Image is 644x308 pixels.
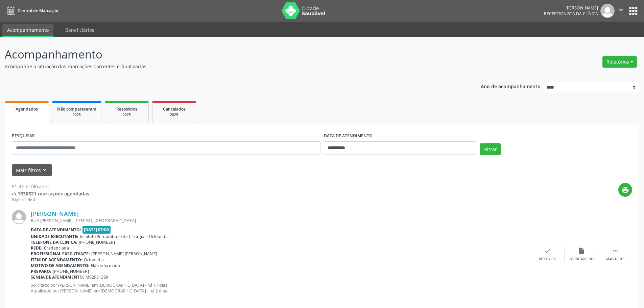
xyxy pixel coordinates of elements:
a: [PERSON_NAME] [31,210,79,217]
div: [PERSON_NAME] [544,5,598,11]
b: Motivo de agendamento: [31,263,90,268]
label: PESQUISAR [12,131,35,141]
div: 2025 [110,112,144,117]
a: Beneficiários [61,24,99,36]
b: Preparo: [31,268,51,274]
div: 2025 [157,112,191,117]
span: Não compareceram [57,106,96,112]
span: M02931389 [86,274,108,280]
span: Resolvidos [116,106,137,112]
button: Filtrar [480,143,501,155]
span: Cancelados [163,106,186,112]
b: Item de agendamento: [31,257,82,263]
div: 51 itens filtrados [12,183,89,190]
i: print [622,186,629,194]
p: Ano de acompanhamento [481,82,541,90]
div: Exportar (PDF) [569,257,594,262]
a: Central de Marcação [5,5,58,16]
div: de [12,190,89,197]
span: [PERSON_NAME] [PERSON_NAME] [91,251,157,257]
div: Página 1 de 4 [12,197,89,203]
b: Telefone da clínica: [31,239,77,245]
b: Profissional executante: [31,251,90,257]
img: img [600,4,615,18]
i: keyboard_arrow_down [41,166,48,174]
span: [PHONE_NUMBER] [53,268,89,274]
span: Central de Marcação [18,8,58,14]
span: Ortopedia [84,257,104,263]
span: [DATE] 07:00 [82,226,111,234]
b: Data de atendimento: [31,227,81,233]
i: check [544,247,551,255]
strong: 1930321 marcações agendadas [18,190,89,197]
span: Agendados [16,106,38,112]
i:  [617,6,625,14]
span: Credenciada [44,245,69,251]
p: Acompanhamento [5,46,449,63]
button: print [618,183,632,197]
i: insert_drive_file [578,247,585,255]
div: Mais ações [606,257,624,262]
b: Unidade executante: [31,234,78,239]
button: Relatórios [602,56,637,68]
span: Instituto Pernambuco de Cirurgia e Ortopedia [80,234,169,239]
p: Solicitado por [PERSON_NAME] em [DEMOGRAPHIC_DATA] - há 17 dias Atualizado por [PERSON_NAME] em [... [31,282,531,294]
i:  [612,247,619,255]
p: Acompanhe a situação das marcações correntes e finalizadas [5,63,449,70]
div: Resolvido [539,257,556,262]
div: RUA [PERSON_NAME] , CENTRO, [GEOGRAPHIC_DATA] [31,218,531,223]
button: Mais filtroskeyboard_arrow_down [12,164,52,176]
span: Não informado [91,263,120,268]
img: img [12,210,26,224]
div: 2025 [57,112,96,117]
button: apps [627,5,639,17]
a: Acompanhamento [2,24,53,37]
b: Senha de atendimento: [31,274,84,280]
span: [PHONE_NUMBER] [79,239,115,245]
label: DATA DE ATENDIMENTO [324,131,373,141]
button:  [615,4,627,18]
b: Rede: [31,245,43,251]
span: Recepcionista da clínica [544,11,598,17]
